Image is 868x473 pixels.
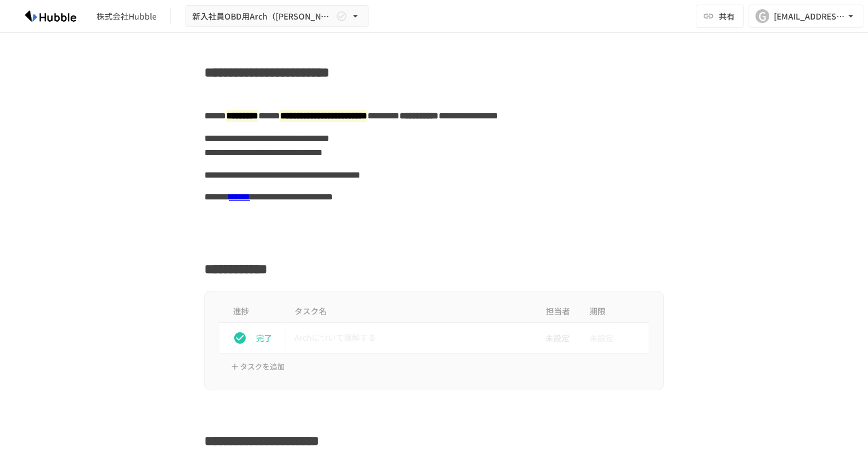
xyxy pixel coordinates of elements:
div: G [755,9,769,23]
p: Archについて理解する [294,330,525,345]
span: 未設定 [590,326,614,349]
button: 共有 [696,5,744,28]
table: task table [219,301,649,353]
img: HzDRNkGCf7KYO4GfwKnzITak6oVsp5RHeZBEM1dQFiQ [14,7,87,25]
button: status [228,326,251,349]
p: 完了 [256,332,280,344]
div: 株式会社Hubble [96,10,157,22]
th: 期限 [580,301,649,323]
button: 新入社員OBD用Arch（[PERSON_NAME]） [185,5,369,28]
button: G[EMAIL_ADDRESS][DOMAIN_NAME] [749,5,863,28]
span: 新入社員OBD用Arch（[PERSON_NAME]） [192,9,334,24]
th: タスク名 [285,301,534,323]
span: 未設定 [536,332,569,344]
span: 共有 [719,10,735,22]
th: 担当者 [534,301,580,323]
div: [EMAIL_ADDRESS][DOMAIN_NAME] [774,9,845,24]
th: 進捗 [219,301,286,323]
button: タスクを追加 [228,358,288,376]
